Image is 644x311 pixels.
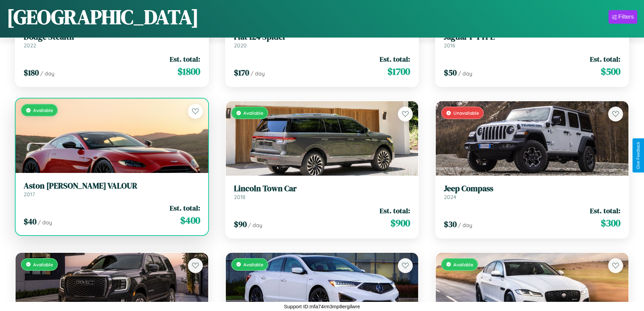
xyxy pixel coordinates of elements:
[243,262,263,267] span: Available
[284,302,360,311] p: Support ID: mfa74rm3mp8ergilwre
[7,3,199,31] h1: [GEOGRAPHIC_DATA]
[458,222,472,228] span: / day
[234,184,410,200] a: Lincoln Town Car2018
[24,216,37,227] span: $ 40
[453,262,473,267] span: Available
[234,32,410,49] a: Fiat 124 Spider2020
[40,70,54,77] span: / day
[33,107,53,113] span: Available
[24,32,200,49] a: Dodge Stealth2022
[453,110,479,116] span: Unavailable
[590,54,620,64] span: Est. total:
[444,184,620,194] h3: Jeep Compass
[170,203,200,213] span: Est. total:
[444,42,455,49] span: 2016
[444,184,620,200] a: Jeep Compass2024
[387,65,410,78] span: $ 1700
[24,181,200,198] a: Aston [PERSON_NAME] VALOUR2017
[444,67,457,78] span: $ 50
[24,181,200,191] h3: Aston [PERSON_NAME] VALOUR
[601,65,620,78] span: $ 500
[390,216,410,230] span: $ 900
[234,184,410,194] h3: Lincoln Town Car
[458,70,472,77] span: / day
[24,42,36,49] span: 2022
[636,142,641,169] div: Give Feedback
[444,32,620,49] a: Jaguar F-TYPE2016
[234,67,249,78] span: $ 170
[590,206,620,216] span: Est. total:
[444,219,457,230] span: $ 30
[234,219,247,230] span: $ 90
[380,54,410,64] span: Est. total:
[243,110,263,116] span: Available
[234,194,245,200] span: 2018
[380,206,410,216] span: Est. total:
[248,222,262,228] span: / day
[170,54,200,64] span: Est. total:
[609,10,637,24] button: Filters
[234,42,247,49] span: 2020
[444,194,456,200] span: 2024
[177,65,200,78] span: $ 1800
[33,262,53,267] span: Available
[180,214,200,227] span: $ 400
[24,67,39,78] span: $ 180
[601,216,620,230] span: $ 300
[618,14,634,20] div: Filters
[251,70,265,77] span: / day
[38,219,52,226] span: / day
[24,191,35,198] span: 2017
